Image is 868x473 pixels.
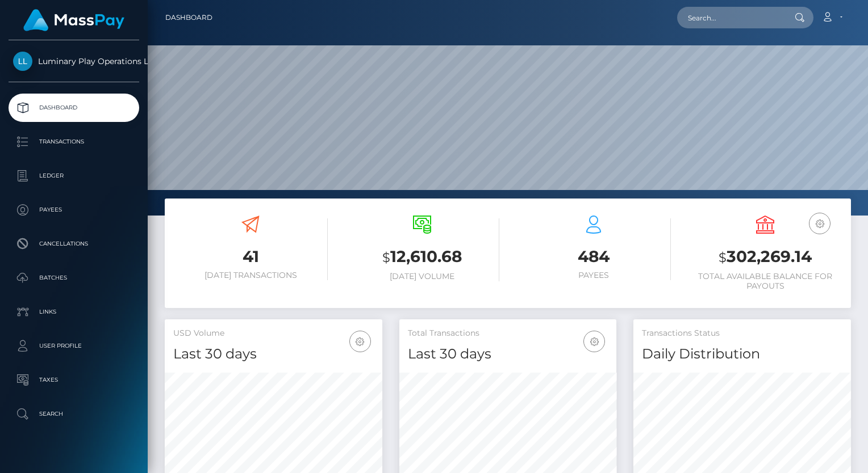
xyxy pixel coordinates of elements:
[173,246,328,268] h3: 41
[13,167,135,184] p: Ledger
[173,328,374,339] h5: USD Volume
[13,201,135,218] p: Payees
[13,371,135,388] p: Taxes
[9,298,139,326] a: Links
[165,6,212,29] a: Dashboard
[688,272,842,291] h6: Total Available Balance for Payouts
[13,52,32,71] img: Luminary Play Operations Limited
[9,366,139,394] a: Taxes
[13,133,135,150] p: Transactions
[9,56,139,66] span: Luminary Play Operations Limited
[642,328,842,339] h5: Transactions Status
[516,271,671,280] h6: Payees
[408,328,608,339] h5: Total Transactions
[9,332,139,360] a: User Profile
[13,99,135,116] p: Dashboard
[13,303,135,320] p: Links
[13,235,135,252] p: Cancellations
[9,264,139,292] a: Batches
[408,344,608,364] h4: Last 30 days
[9,230,139,258] a: Cancellations
[173,344,374,364] h4: Last 30 days
[345,246,499,269] h3: 12,610.68
[688,246,842,269] h3: 302,269.14
[13,337,135,354] p: User Profile
[345,272,499,281] h6: [DATE] Volume
[9,196,139,224] a: Payees
[642,344,842,364] h4: Daily Distribution
[382,250,390,265] small: $
[677,7,784,28] input: Search...
[9,162,139,190] a: Ledger
[516,246,671,268] h3: 484
[9,128,139,156] a: Transactions
[173,271,328,280] h6: [DATE] Transactions
[13,406,135,423] p: Search
[13,269,135,286] p: Batches
[23,9,124,31] img: MassPay Logo
[9,94,139,122] a: Dashboard
[9,400,139,428] a: Search
[719,250,727,265] small: $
